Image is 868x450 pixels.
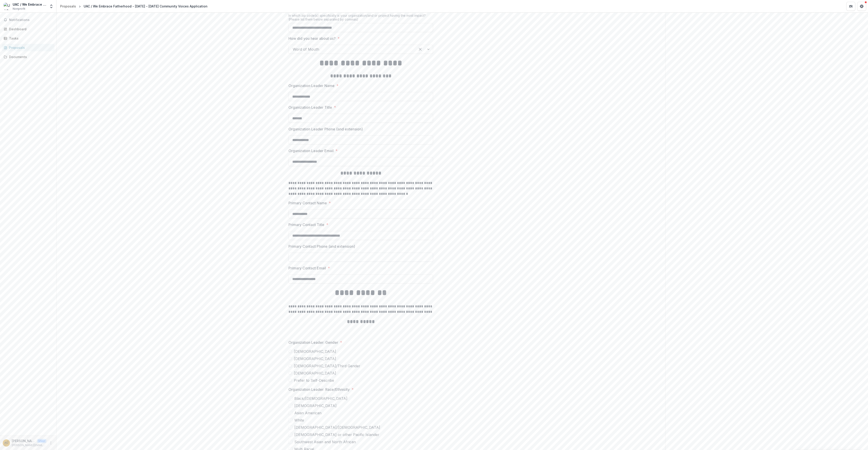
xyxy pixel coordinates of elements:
p: Organization Leader Title [288,105,332,110]
p: User [37,439,46,443]
p: Organization Leader Name [288,83,335,88]
p: Organization Leader: Race/Ethnicity [288,387,350,392]
p: Organization Leader Email [288,148,334,153]
div: Proposals [9,45,51,50]
span: Black/[DEMOGRAPHIC_DATA] [294,396,347,401]
p: [PERSON_NAME][EMAIL_ADDRESS][DOMAIN_NAME] [12,443,46,447]
a: Proposals [2,44,54,51]
p: Organization Leader: Gender [288,340,338,345]
a: Documents [2,53,54,61]
p: [PERSON_NAME] [12,438,35,443]
p: Primary Contact Name [288,200,327,206]
div: Dashboard [9,27,51,31]
div: UAC / We Embrace Fatherhood - [DATE] - [DATE] Community Voices Application [84,4,208,9]
span: [DEMOGRAPHIC_DATA] [294,370,336,376]
div: Proposals [60,4,76,9]
span: Asian American [294,410,321,416]
div: Tasks [9,36,51,41]
div: Documents [9,54,51,59]
span: [DEMOGRAPHIC_DATA] [294,403,337,408]
p: Primary Contact Phone (and extension) [288,244,355,249]
span: Notifications [9,18,53,22]
div: Clear selected options [417,46,424,53]
span: [DEMOGRAPHIC_DATA]/Third Gender [294,363,360,369]
span: Prefer to Self-Describe [294,378,334,383]
div: In which zip code(s) specifically is your organization/and or project having the most impact? (Pl... [288,14,433,23]
span: White [294,417,304,423]
div: Antwan Carr [4,441,8,444]
p: Primary Contact Email [288,265,326,271]
button: More [48,440,54,446]
p: Organization Leader Phone (and extension) [288,126,363,132]
button: Partners [846,2,855,11]
span: [DEMOGRAPHIC_DATA] [294,356,336,361]
button: Notifications [2,16,54,24]
a: Dashboard [2,25,54,33]
button: Open entity switcher [48,2,54,11]
span: Southwest Asian and North African [294,439,356,445]
span: [DEMOGRAPHIC_DATA] [294,349,336,354]
span: Nonprofit [13,7,25,11]
button: Get Help [857,2,866,11]
div: UAC / We Embrace Fatherhood [13,2,46,7]
a: Proposals [58,3,78,9]
a: Tasks [2,35,54,42]
nav: breadcrumb [58,3,209,9]
p: Primary Contact Title [288,222,324,227]
p: How did you hear about us? [288,36,336,41]
span: [DEMOGRAPHIC_DATA] or other Pacific Islander [294,432,379,437]
img: UAC / We Embrace Fatherhood [4,3,11,10]
span: [DEMOGRAPHIC_DATA]/[DEMOGRAPHIC_DATA] [294,425,380,430]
